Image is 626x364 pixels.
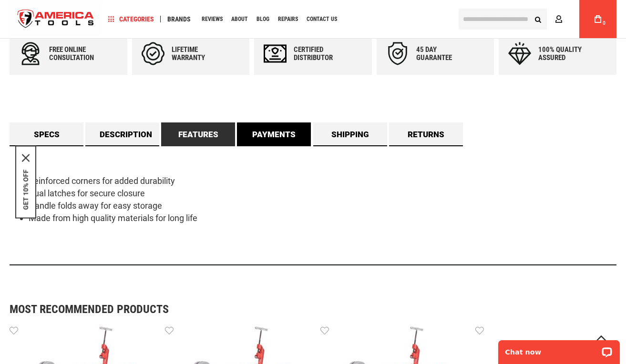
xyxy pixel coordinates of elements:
[29,187,616,200] li: Dual latches for secure closure
[10,1,102,37] a: store logo
[10,1,102,37] img: America Tools
[197,13,227,26] a: Reviews
[389,122,463,146] a: Returns
[29,200,616,212] li: Handle folds away for easy storage
[538,46,595,62] div: 100% quality assured
[492,334,626,364] iframe: LiveChat chat widget
[416,46,473,62] div: 45 day Guarantee
[231,16,248,22] span: About
[313,122,387,146] a: Shipping
[202,16,223,22] span: Reviews
[529,10,547,28] button: Search
[104,13,158,26] a: Categories
[161,122,235,146] a: Features
[108,16,154,22] span: Categories
[10,303,583,315] strong: Most Recommended Products
[29,212,616,224] li: Made from high quality materials for long life
[294,46,351,62] div: Certified Distributor
[274,13,302,26] a: Repairs
[167,16,191,22] span: Brands
[252,13,274,26] a: Blog
[302,13,341,26] a: Contact Us
[603,20,605,26] span: 0
[29,175,616,187] li: Reinforced corners for added durability
[22,154,30,162] button: Close
[257,16,269,22] span: Blog
[227,13,252,26] a: About
[278,16,298,22] span: Repairs
[172,46,229,62] div: Lifetime warranty
[85,122,159,146] a: Description
[10,122,83,146] a: Specs
[163,13,195,26] a: Brands
[49,46,106,62] div: Free online consultation
[237,122,311,146] a: Payments
[22,170,30,210] button: GET 10% OFF
[22,154,30,162] svg: close icon
[307,16,337,22] span: Contact Us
